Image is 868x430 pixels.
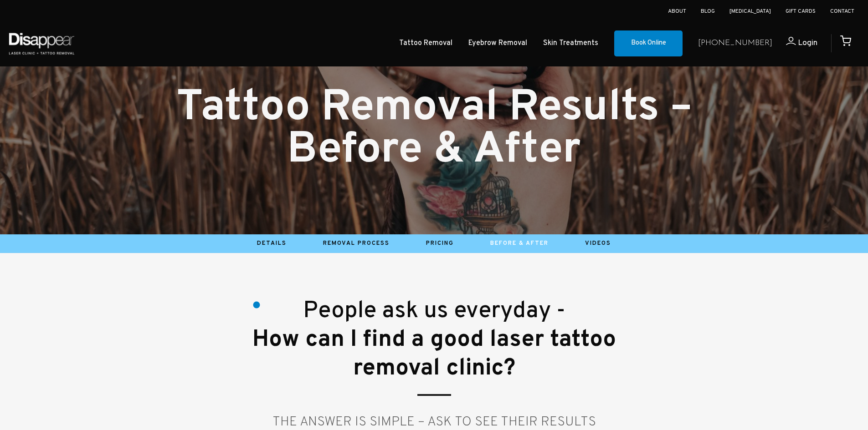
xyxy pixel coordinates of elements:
[701,8,715,15] a: Blog
[490,240,549,247] a: Before & After
[426,240,454,247] a: Pricing
[830,8,854,15] a: Contact
[252,325,616,383] span: How can I find a good laser tattoo removal clinic?
[798,38,817,48] span: Login
[772,37,817,50] a: Login
[698,37,772,50] a: [PHONE_NUMBER]
[614,30,683,57] a: Book Online
[323,240,390,247] a: Removal Process
[786,8,816,15] a: Gift Cards
[303,297,565,326] small: People ask us everyday -
[257,240,287,247] a: Details
[585,240,611,247] a: Videos
[7,27,76,60] img: Disappear - Laser Clinic and Tattoo Removal Services in Sydney, Australia
[543,37,598,50] a: Skin Treatments
[729,8,771,15] a: [MEDICAL_DATA]
[123,87,746,172] h1: Tattoo Removal Results – Before & After
[399,37,452,50] a: Tattoo Removal
[468,37,527,50] a: Eyebrow Removal
[668,8,686,15] a: About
